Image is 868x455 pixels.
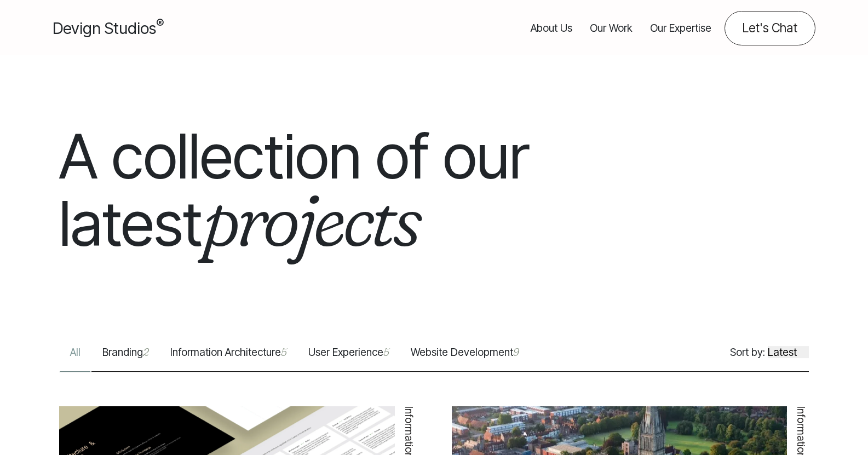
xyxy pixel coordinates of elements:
a: Our Work [590,11,633,45]
em: 2 [143,346,148,359]
a: Browse our User Experience projects [297,345,400,372]
a: Our Expertise [650,11,711,45]
a: Devign Studios® Homepage [53,16,164,40]
em: 5 [281,346,286,359]
label: Sort by: [730,345,765,361]
a: Browse our Website Development projects [400,345,530,372]
a: All [59,345,91,372]
a: About Us [531,11,572,45]
a: Browse our Information Architecture projects [159,345,297,372]
em: 5 [383,346,389,359]
span: Devign Studios [53,19,164,38]
a: Browse our Branding projects [91,345,159,372]
em: 9 [513,346,519,359]
a: Contact us about your project [725,11,815,45]
em: projects [202,174,418,264]
h1: A collection of our latest [59,123,613,257]
sup: ® [156,16,164,31]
